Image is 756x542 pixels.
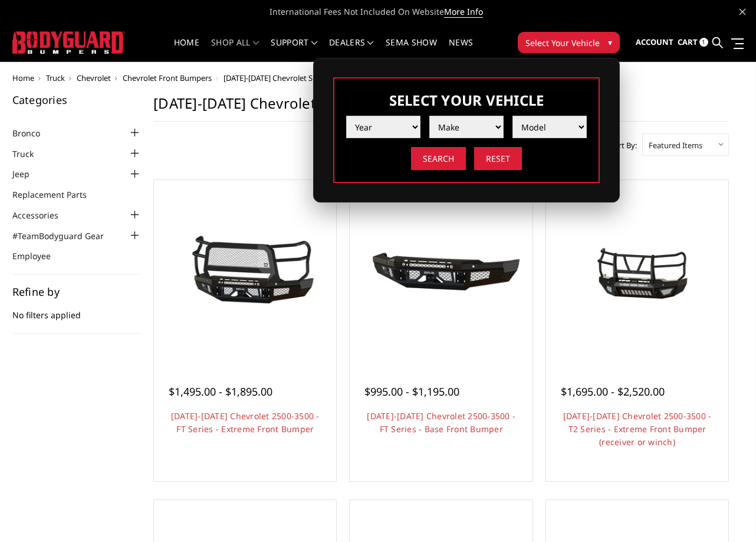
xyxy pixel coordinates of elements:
a: Employee [12,250,65,262]
span: Select Your Vehicle [525,37,600,49]
h3: Select Your Vehicle [346,90,587,110]
h1: [DATE]-[DATE] Chevrolet Silverado 2500/3500 [153,94,729,122]
a: [DATE]-[DATE] Chevrolet 2500-3500 - FT Series - Base Front Bumper [367,410,515,435]
iframe: Chat Widget [697,485,756,542]
h5: Refine by [12,286,142,297]
span: $1,495.00 - $1,895.00 [169,384,272,399]
span: $1,695.00 - $2,520.00 [561,384,665,399]
a: Account [636,27,673,58]
a: Chevrolet Front Bumpers [123,73,212,83]
span: $995.00 - $1,195.00 [364,384,459,399]
a: Truck [46,73,65,83]
a: #TeamBodyguard Gear [12,230,119,242]
span: ▾ [608,36,612,48]
a: News [449,38,473,61]
a: Chevrolet [77,73,111,83]
div: No filters applied [12,286,142,334]
select: Please select the value from list. [429,116,504,138]
a: More Info [444,6,483,18]
a: Home [12,73,34,83]
a: Cart 1 [678,27,708,58]
img: BODYGUARD BUMPERS [12,31,124,53]
select: Please select the value from list. [346,116,420,138]
a: SEMA Show [386,38,437,61]
a: Replacement Parts [12,188,101,201]
a: Accessories [12,209,73,221]
a: Truck [12,148,48,160]
a: [DATE]-[DATE] Chevrolet 2500-3500 - FT Series - Extreme Front Bumper [171,410,320,435]
span: Cart [678,37,698,47]
input: Reset [474,147,522,170]
a: [DATE]-[DATE] Chevrolet 2500-3500 - T2 Series - Extreme Front Bumper (receiver or winch) [563,410,712,448]
label: Sort By: [603,136,637,154]
a: Support [271,38,317,61]
a: 2024-2026 Chevrolet 2500-3500 - FT Series - Extreme Front Bumper 2024-2026 Chevrolet 2500-3500 - ... [157,183,333,360]
a: Bronco [12,127,55,139]
a: 2024-2025 Chevrolet 2500-3500 - FT Series - Base Front Bumper 2024-2025 Chevrolet 2500-3500 - FT ... [353,183,529,360]
span: 1 [699,38,708,47]
a: Dealers [329,38,374,61]
input: Search [411,147,466,170]
a: 2024-2026 Chevrolet 2500-3500 - T2 Series - Extreme Front Bumper (receiver or winch) 2024-2026 Ch... [549,183,725,360]
span: Account [636,37,673,47]
span: [DATE]-[DATE] Chevrolet Silverado 2500/3500 [223,73,379,83]
button: Select Your Vehicle [518,32,620,53]
a: Home [174,38,199,61]
a: Jeep [12,168,44,180]
a: shop all [211,38,259,61]
h5: Categories [12,94,142,105]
